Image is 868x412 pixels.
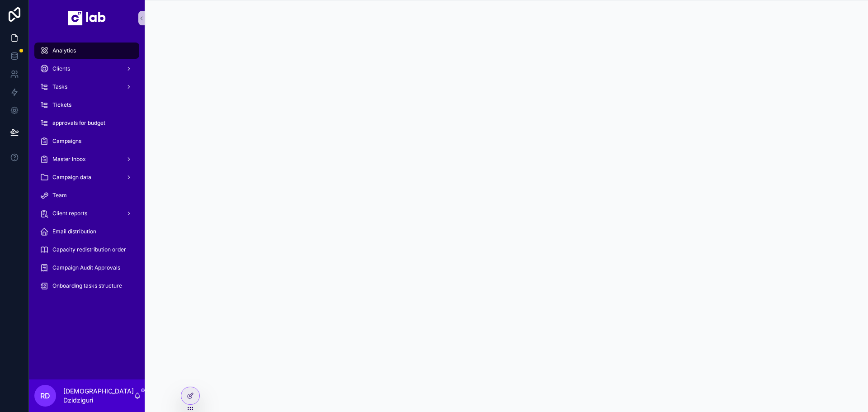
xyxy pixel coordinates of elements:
[63,387,134,405] p: [DEMOGRAPHIC_DATA] Dzidziguri
[40,390,50,401] span: RD
[52,47,76,54] span: Analytics
[52,282,122,289] span: Onboarding tasks structure
[34,133,139,149] a: Campaigns
[34,187,139,204] a: Team
[52,264,120,271] span: Campaign Audit Approvals
[52,228,96,235] span: Email distribution
[29,36,145,306] div: scrollable content
[34,223,139,240] a: Email distribution
[52,210,87,217] span: Client reports
[34,242,139,258] a: Capacity redistribution order
[52,101,71,109] span: Tickets
[34,260,139,276] a: Campaign Audit Approvals
[52,65,70,72] span: Clients
[68,11,106,25] img: App logo
[34,115,139,131] a: approvals for budget
[52,83,67,90] span: Tasks
[52,137,81,145] span: Campaigns
[52,192,67,199] span: Team
[34,278,139,294] a: Onboarding tasks structure
[52,174,91,181] span: Campaign data
[34,151,139,167] a: Master Inbox
[52,246,126,253] span: Capacity redistribution order
[34,79,139,95] a: Tasks
[34,61,139,77] a: Clients
[34,43,139,59] a: Analytics
[34,205,139,222] a: Client reports
[34,169,139,185] a: Campaign data
[34,97,139,113] a: Tickets
[52,119,105,127] span: approvals for budget
[52,156,86,163] span: Master Inbox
